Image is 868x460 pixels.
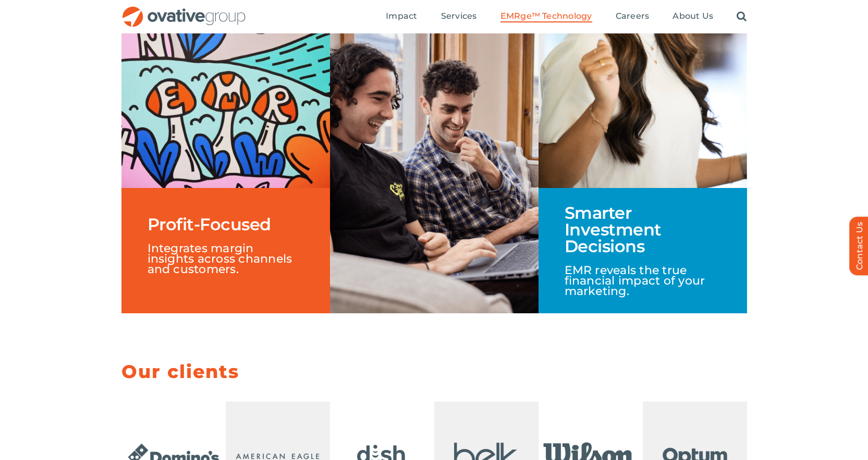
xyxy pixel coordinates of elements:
h5: Our clients [121,365,747,378]
a: OG_Full_horizontal_RGB [121,5,247,15]
a: Careers [616,11,650,22]
a: EMRge™ Technology [500,11,592,22]
p: EMR reveals the true financial impact of your marketing. [565,255,721,297]
span: Careers [616,11,650,21]
h1: Smarter Investment Decisions [565,205,721,255]
a: Impact [386,11,417,22]
a: Services [441,11,477,22]
span: Impact [386,11,417,21]
h1: Profit-Focused [148,216,271,233]
p: Integrates margin insights across channels and customers. [148,233,304,275]
span: About Us [673,11,713,21]
span: Services [441,11,477,21]
a: About Us [673,11,713,22]
img: EMR – Grid 1 [121,21,330,188]
img: Revenue Collage – Middle [330,21,539,313]
a: Search [737,11,747,22]
span: EMRge™ Technology [500,11,592,21]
